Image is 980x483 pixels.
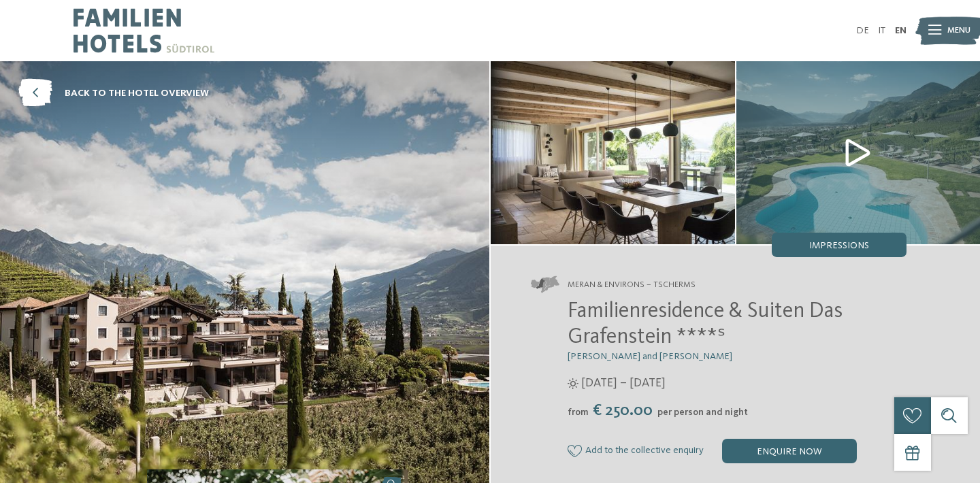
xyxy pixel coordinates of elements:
[491,61,735,244] img: Our family hotel in Meran & Environs for happy days
[568,407,589,417] span: from
[722,439,857,463] div: enquire now
[856,26,869,35] a: DE
[568,301,843,348] span: Familienresidence & Suiten Das Grafenstein ****ˢ
[657,407,748,417] span: per person and night
[65,86,209,100] span: back to the hotel overview
[895,26,906,35] a: EN
[568,279,696,291] span: Meran & Environs – Tscherms
[590,403,656,419] span: € 250.00
[809,241,869,250] span: Impressions
[581,375,666,392] span: [DATE] – [DATE]
[568,352,732,361] span: [PERSON_NAME] and [PERSON_NAME]
[947,24,970,37] span: Menu
[585,446,704,456] span: Add to the collective enquiry
[568,378,578,389] i: Opening times in summer
[878,26,885,35] a: IT
[18,80,209,107] a: back to the hotel overview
